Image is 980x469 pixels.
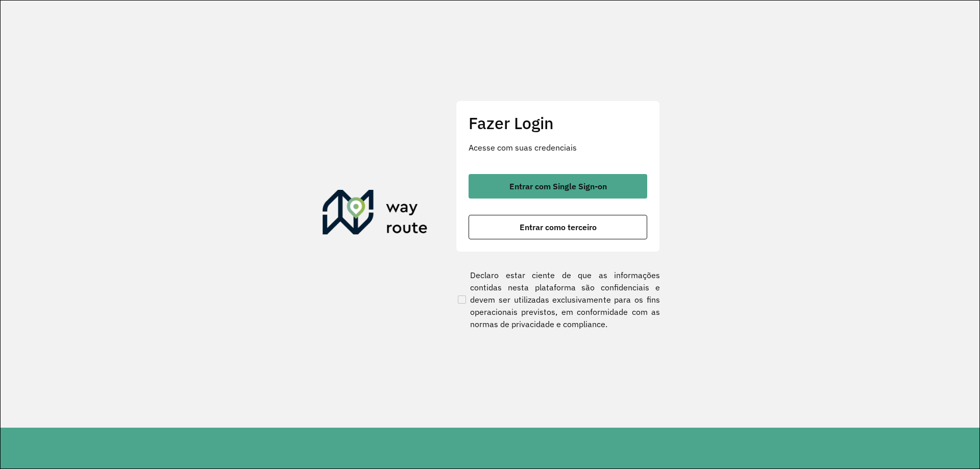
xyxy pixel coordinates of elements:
p: Acesse com suas credenciais [469,141,647,154]
label: Declaro estar ciente de que as informações contidas nesta plataforma são confidenciais e devem se... [456,269,660,330]
span: Entrar como terceiro [520,223,597,231]
img: Roteirizador AmbevTech [323,190,428,239]
button: button [469,215,647,239]
span: Entrar com Single Sign-on [509,182,607,190]
h2: Fazer Login [469,113,647,133]
button: button [469,174,647,199]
